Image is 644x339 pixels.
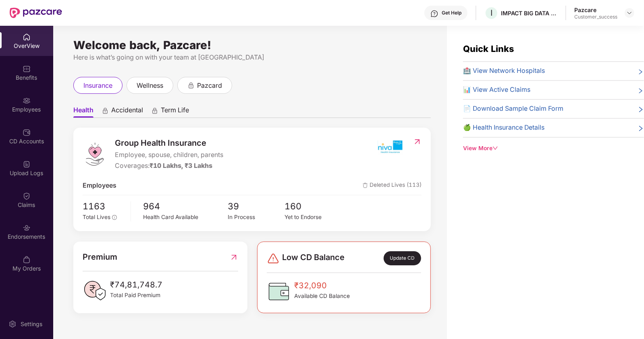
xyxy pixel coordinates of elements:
[197,81,222,91] span: pazcard
[23,192,31,200] img: svg+xml;base64,PHN2ZyBpZD0iQ2xhaW0iIHhtbG5zPSJodHRwOi8vd3d3LnczLm9yZy8yMDAwL3N2ZyIgd2lkdGg9IjIwIi...
[23,256,31,264] img: svg+xml;base64,PHN2ZyBpZD0iTXlfT3JkZXJzIiBkYXRhLW5hbWU9Ik15IE9yZGVycyIgeG1sbnM9Imh0dHA6Ly93d3cudz...
[501,9,557,17] div: IMPACT BIG DATA ANALYSIS PRIVATE LIMITED
[363,183,368,188] img: deleteIcon
[463,43,514,54] span: Quick Links
[638,68,644,76] span: right
[115,161,223,171] div: Coverages:
[150,162,212,169] span: ₹10 Lakhs, ₹3 Lakhs
[23,97,31,105] img: svg+xml;base64,PHN2ZyBpZD0iRW1wbG95ZWVzIiB4bWxucz0iaHR0cDovL3d3dy53My5vcmcvMjAwMC9zdmciIHdpZHRoPS...
[110,279,162,291] span: ₹74,81,748.7
[638,105,644,114] span: right
[267,252,280,265] img: svg+xml;base64,PHN2ZyBpZD0iRGFuZ2VyLTMyeDMyIiB4bWxucz0iaHR0cDovL3d3dy53My5vcmcvMjAwMC9zdmciIHdpZH...
[73,106,93,118] span: Health
[112,215,117,220] span: info-circle
[626,10,633,16] img: svg+xml;base64,PHN2ZyBpZD0iRHJvcGRvd24tMzJ4MzIiIHhtbG5zPSJodHRwOi8vd3d3LnczLm9yZy8yMDAwL3N2ZyIgd2...
[187,81,195,89] div: animation
[23,65,31,73] img: svg+xml;base64,PHN2ZyBpZD0iQmVuZWZpdHMiIHhtbG5zPSJodHRwOi8vd3d3LnczLm9yZy8yMDAwL3N2ZyIgd2lkdGg9Ij...
[83,199,125,213] span: 1163
[282,251,345,265] span: Low CD Balance
[83,251,117,263] span: Premium
[102,107,109,114] div: animation
[83,214,110,220] span: Total Lives
[463,123,544,133] span: 🍏 Health Insurance Details
[23,160,31,168] img: svg+xml;base64,PHN2ZyBpZD0iVXBsb2FkX0xvZ3MiIGRhdGEtbmFtZT0iVXBsb2FkIExvZ3MiIHhtbG5zPSJodHRwOi8vd3...
[18,320,45,328] div: Settings
[490,8,492,18] span: I
[463,104,563,114] span: 📄 Download Sample Claim Form
[111,106,143,118] span: Accidental
[442,10,461,16] div: Get Help
[294,292,350,301] span: Available CD Balance
[574,6,617,14] div: Pazcare
[83,81,112,91] span: insurance
[375,137,405,157] img: insurerIcon
[285,199,341,213] span: 160
[23,33,31,41] img: svg+xml;base64,PHN2ZyBpZD0iSG9tZSIgeG1sbnM9Imh0dHA6Ly93d3cudzMub3JnLzIwMDAvc3ZnIiB3aWR0aD0iMjAiIG...
[638,124,644,133] span: right
[413,138,422,146] img: RedirectIcon
[115,137,223,149] span: Group Health Insurance
[23,128,31,136] img: svg+xml;base64,PHN2ZyBpZD0iQ0RfQWNjb3VudHMiIGRhdGEtbmFtZT0iQ0QgQWNjb3VudHMiIHhtbG5zPSJodHRwOi8vd3...
[83,142,107,166] img: logo
[228,199,285,213] span: 39
[294,279,350,292] span: ₹32,090
[230,251,238,263] img: RedirectIcon
[83,181,116,191] span: Employees
[83,279,107,303] img: PaidPremiumIcon
[143,213,228,222] div: Health Card Available
[115,150,223,160] span: Employee, spouse, children, parents
[574,14,617,20] div: Customer_success
[23,224,31,232] img: svg+xml;base64,PHN2ZyBpZD0iRW5kb3JzZW1lbnRzIiB4bWxucz0iaHR0cDovL3d3dy53My5vcmcvMjAwMC9zdmciIHdpZH...
[8,320,17,328] img: svg+xml;base64,PHN2ZyBpZD0iU2V0dGluZy0yMHgyMCIgeG1sbnM9Imh0dHA6Ly93d3cudzMub3JnLzIwMDAvc3ZnIiB3aW...
[463,66,545,76] span: 🏥 View Network Hospitals
[285,213,341,222] div: Yet to Endorse
[463,144,644,153] div: View More
[73,42,431,48] div: Welcome back, Pazcare!
[492,145,498,151] span: down
[161,106,189,118] span: Term Life
[10,8,62,18] img: New Pazcare Logo
[463,85,530,95] span: 📊 View Active Claims
[137,81,163,91] span: wellness
[363,181,422,191] span: Deleted Lives (113)
[267,279,291,304] img: CDBalanceIcon
[384,251,421,265] div: Update CD
[143,199,228,213] span: 964
[151,107,158,114] div: animation
[228,213,285,222] div: In Process
[638,87,644,95] span: right
[73,52,431,62] div: Here is what’s going on with your team at [GEOGRAPHIC_DATA]
[110,291,162,300] span: Total Paid Premium
[430,10,438,18] img: svg+xml;base64,PHN2ZyBpZD0iSGVscC0zMngzMiIgeG1sbnM9Imh0dHA6Ly93d3cudzMub3JnLzIwMDAvc3ZnIiB3aWR0aD...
